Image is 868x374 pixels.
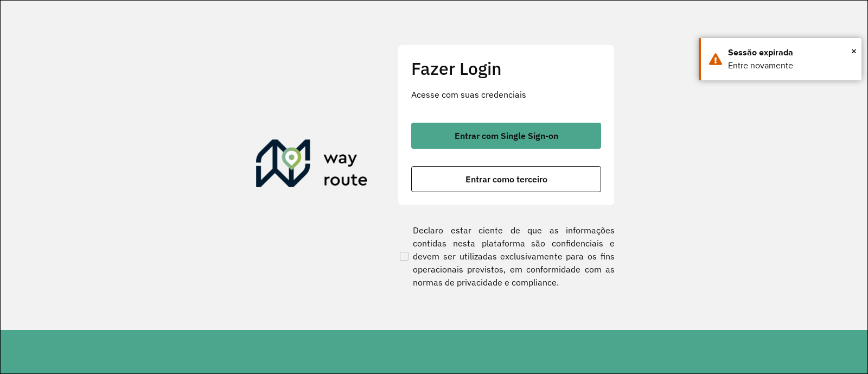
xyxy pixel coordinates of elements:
button: button [411,166,601,192]
button: Close [851,43,857,59]
div: Sessão expirada [728,46,853,59]
span: Entrar como terceiro [465,175,547,183]
label: Declaro estar ciente de que as informações contidas nesta plataforma são confidenciais e devem se... [398,224,615,289]
img: Roteirizador AmbevTech [256,140,368,192]
button: button [411,123,601,149]
div: Entre novamente [728,59,853,72]
span: Entrar com Single Sign-on [455,131,558,140]
span: × [851,43,857,59]
h2: Fazer Login [411,58,601,79]
p: Acesse com suas credenciais [411,88,601,101]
